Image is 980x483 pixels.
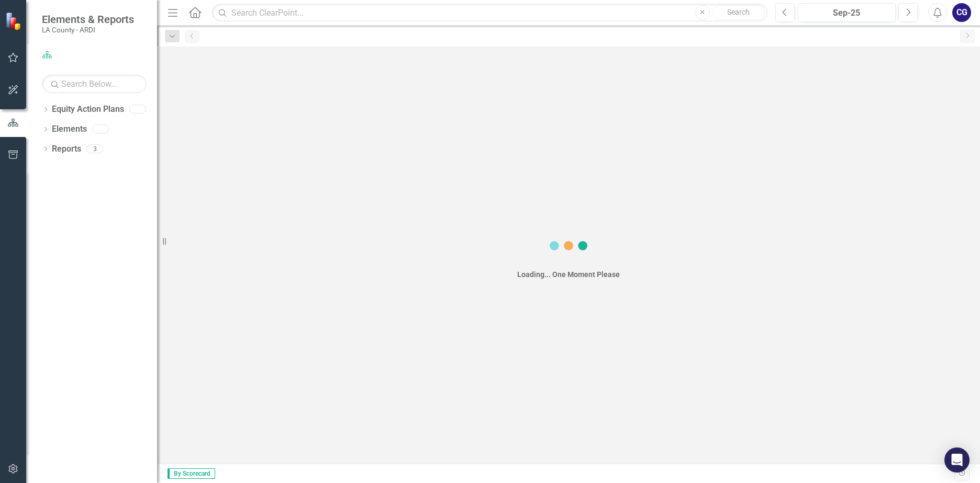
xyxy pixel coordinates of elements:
input: Search Below... [42,75,147,93]
div: Open Intercom Messenger [944,447,970,473]
small: LA County - ARDI [42,26,134,34]
a: Reports [52,143,81,155]
div: Sep-25 [801,7,892,19]
button: Search [712,5,765,20]
a: Equity Action Plans [52,103,124,116]
div: Loading... One Moment Please [517,269,620,280]
div: 3 [86,144,103,153]
button: CG [952,3,971,22]
img: ClearPoint Strategy [5,12,24,30]
span: By Scorecard [168,468,215,479]
span: Elements & Reports [42,13,134,26]
input: Search ClearPoint... [212,4,767,22]
a: Elements [52,123,87,135]
button: Sep-25 [798,3,896,22]
span: Search [727,8,750,16]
